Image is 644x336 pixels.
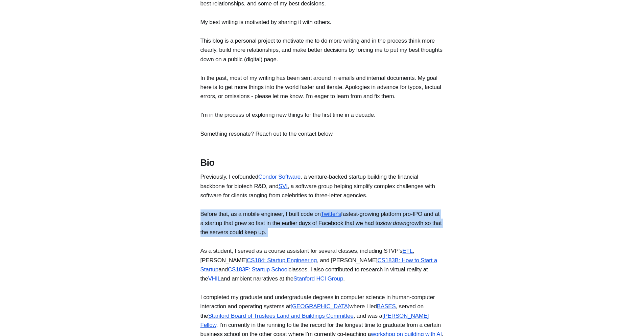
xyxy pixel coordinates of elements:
a: Stanford Board of Trustees Land and Buildings Committee [208,313,354,319]
a: [PERSON_NAME] Fellow [200,313,429,328]
p: In the past, most of my writing has been sent around in emails and internal documents. My goal he... [200,73,444,101]
p: I'm in the process of exploring new things for the first time in a decade. [200,110,444,119]
em: slow down [380,220,406,226]
a: Twitter's [321,211,341,217]
a: CS184: Startup Engineering [247,257,317,264]
p: Before that, as a mobile engineer, I built code on fastest-growing platform pro-IPO and at a star... [200,209,444,237]
p: This blog is a personal project to motivate me to do more writing and in the process think more c... [200,36,444,64]
a: ETL [402,248,413,254]
p: Previously, I cofounded , a venture-backed startup building the financial backbone for biotech R&... [200,172,444,200]
a: CS183F: Startup School [228,266,289,273]
p: As a student, I served as a course assistant for several classes, including STVP's , [PERSON_NAME... [200,246,444,283]
a: BASES [377,303,396,310]
a: CS183B: How to Start a Startup [200,257,437,273]
a: Condor Software [258,174,301,180]
a: SVI [279,183,288,189]
a: [GEOGRAPHIC_DATA] [290,303,349,310]
p: Something resonate? Reach out to the contact below. [200,129,444,138]
p: My best writing is motivated by sharing it with others. [200,18,444,27]
a: VHIL [208,275,221,282]
a: Stanford HCI Group [293,275,343,282]
h2: Bio [200,157,444,169]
